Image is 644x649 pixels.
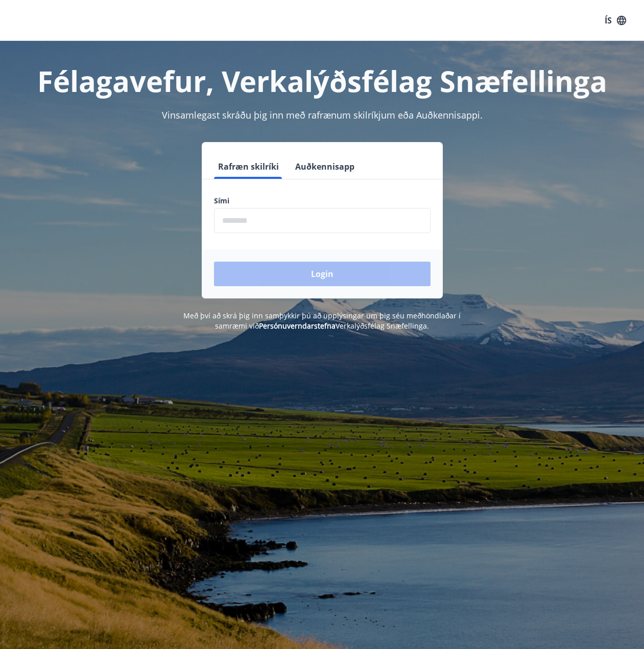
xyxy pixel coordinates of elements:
a: Persónuverndarstefna [259,321,336,331]
label: Sími [214,196,431,206]
button: Rafræn skilríki [214,154,283,179]
h1: Félagavefur, Verkalýðsfélag Snæfellinga [12,61,632,100]
span: Vinsamlegast skráðu þig inn með rafrænum skilríkjum eða Auðkennisappi. [162,109,483,121]
span: Með því að skrá þig inn samþykkir þú að upplýsingar um þig séu meðhöndlaðar í samræmi við Verkalý... [183,311,461,331]
button: ÍS [599,11,632,30]
button: Auðkennisapp [291,154,359,179]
